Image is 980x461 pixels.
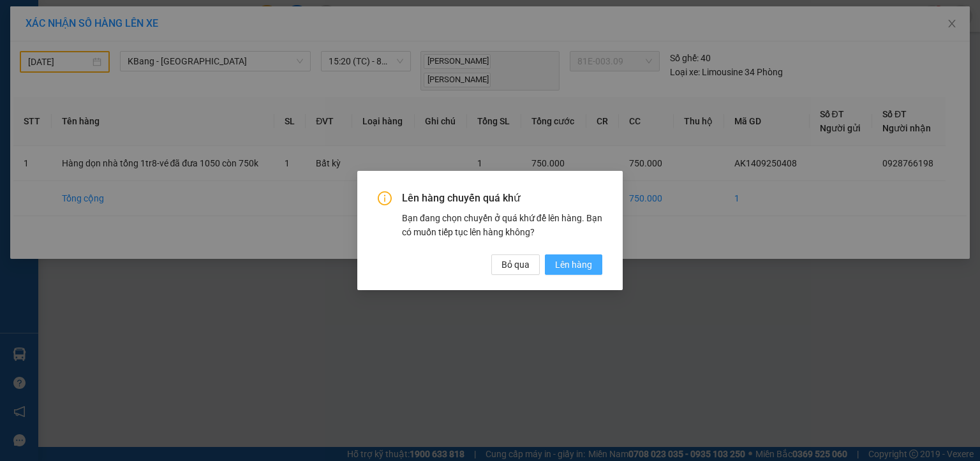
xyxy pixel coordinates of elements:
span: Lên hàng chuyến quá khứ [402,191,602,205]
span: Bỏ qua [501,258,530,272]
span: info-circle [378,191,392,205]
button: Bỏ qua [491,254,540,275]
button: Lên hàng [545,254,602,275]
span: Lên hàng [555,258,592,272]
div: Bạn đang chọn chuyến ở quá khứ để lên hàng. Bạn có muốn tiếp tục lên hàng không? [402,211,602,239]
